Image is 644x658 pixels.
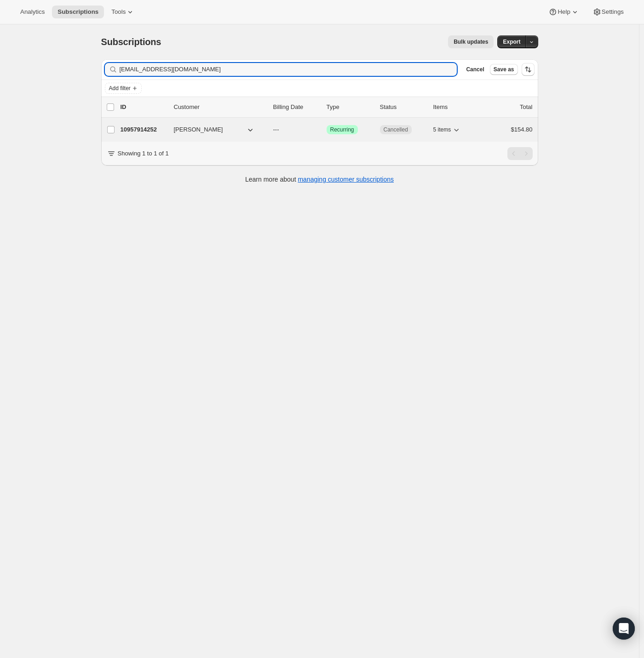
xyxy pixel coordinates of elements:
[503,38,520,46] span: Export
[433,103,479,112] div: Items
[174,125,223,134] span: [PERSON_NAME]
[330,126,354,133] span: Recurring
[558,8,570,16] span: Help
[111,8,126,16] span: Tools
[245,175,394,184] p: Learn more about
[380,103,426,112] p: Status
[522,63,535,76] button: Sort the results
[168,122,260,137] button: [PERSON_NAME]
[15,6,50,18] button: Analytics
[106,6,140,18] button: Tools
[174,103,266,112] p: Customer
[466,66,484,73] span: Cancel
[298,176,394,183] a: managing customer subscriptions
[497,35,526,48] button: Export
[384,126,408,133] span: Cancelled
[602,8,624,16] span: Settings
[20,8,45,16] span: Analytics
[448,35,494,48] button: Bulk updates
[273,103,319,112] p: Billing Date
[613,618,635,640] div: Open Intercom Messenger
[121,123,533,136] div: 10957914252[PERSON_NAME]---SuccessRecurringCancelled5 items$154.80
[105,83,142,94] button: Add filter
[462,64,488,75] button: Cancel
[121,103,167,112] p: ID
[109,85,131,92] span: Add filter
[121,125,167,134] p: 10957914252
[57,8,98,16] span: Subscriptions
[327,103,373,112] div: Type
[101,37,161,47] span: Subscriptions
[121,103,533,112] div: IDCustomerBilling DateTypeStatusItemsTotal
[494,66,514,73] span: Save as
[587,6,629,18] button: Settings
[273,126,279,133] span: ---
[520,103,532,112] p: Total
[52,6,104,18] button: Subscriptions
[490,64,518,75] button: Save as
[543,6,585,18] button: Help
[433,126,451,133] span: 5 items
[433,123,461,136] button: 5 items
[118,149,169,158] p: Showing 1 to 1 of 1
[120,63,457,76] input: Filter subscribers
[454,38,488,46] span: Bulk updates
[511,126,533,133] span: $154.80
[507,147,533,160] nav: Pagination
